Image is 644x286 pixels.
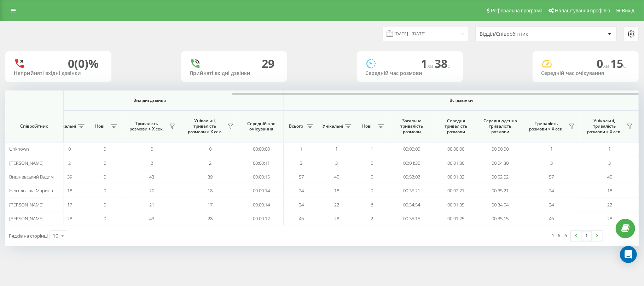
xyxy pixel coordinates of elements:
span: Вишневський Вадим [9,174,54,180]
span: 18 [334,187,339,194]
span: Нові [91,123,109,129]
span: 0 [371,160,373,166]
td: 00:00:00 [434,142,478,156]
span: 0 [104,160,106,166]
span: 46 [299,215,304,222]
span: 39 [67,174,72,180]
span: Середня тривалість розмови [439,118,473,135]
td: 00:04:30 [390,156,434,170]
span: 28 [334,215,339,222]
span: 43 [150,215,155,222]
span: 0 [69,146,71,152]
td: 00:00:11 [239,156,284,170]
div: Відділ/Співробітник [480,31,564,37]
span: [PERSON_NAME] [9,202,43,208]
span: Рядків на сторінці [9,233,48,239]
div: 0 (0)% [68,57,99,70]
span: c [623,62,626,70]
td: 00:35:21 [478,184,522,198]
span: хв [427,62,435,70]
span: 17 [67,202,72,208]
div: 29 [262,57,274,70]
span: 43 [150,174,155,180]
span: Всього [287,123,305,129]
span: Середній час очікування [245,121,278,132]
span: c [447,62,450,70]
span: Тривалість розмови > Х сек. [126,121,167,132]
td: 00:35:15 [478,212,522,226]
div: Open Intercom Messenger [620,246,637,263]
span: 21 [150,202,155,208]
span: 18 [208,187,213,194]
span: 1 [609,146,611,152]
span: [PERSON_NAME] [9,160,43,166]
td: 00:04:30 [478,156,522,170]
span: 24 [549,187,554,194]
span: 0 [104,146,106,152]
span: Налаштування профілю [555,8,610,13]
td: 00:01:25 [434,212,478,226]
span: 2 [151,160,153,166]
span: Співробітник [11,123,57,129]
span: 1 [336,146,338,152]
span: 15 [610,56,626,71]
span: 22 [334,202,339,208]
span: 0 [371,187,373,194]
span: 24 [299,187,304,194]
td: 00:34:54 [478,198,522,211]
td: 00:35:15 [390,212,434,226]
span: Унікальні, тривалість розмови > Х сек. [584,118,625,135]
span: 0 [104,202,106,208]
span: Unknown [9,146,29,152]
span: 0 [209,146,211,152]
td: 00:00:12 [239,212,284,226]
span: 0 [104,215,106,222]
span: Нежельська Марина [9,187,53,194]
span: 3 [336,160,338,166]
span: [PERSON_NAME] [9,215,43,222]
span: 0 [151,146,153,152]
span: Загальна тривалість розмови [395,118,429,135]
span: 34 [549,202,554,208]
span: 18 [67,187,72,194]
span: 17 [208,202,213,208]
span: 34 [299,202,304,208]
span: 18 [607,187,612,194]
span: 2 [209,160,211,166]
span: 3 [550,160,553,166]
td: 00:00:14 [239,198,284,211]
span: Вихідні дзвінки [33,98,267,103]
span: 3 [300,160,303,166]
span: 45 [607,174,612,180]
div: 10 [53,232,58,239]
span: Унікальні [323,123,343,129]
td: 00:00:00 [390,142,434,156]
span: 45 [334,174,339,180]
td: 00:02:21 [434,184,478,198]
span: 0 [104,187,106,194]
span: 2 [69,160,71,166]
span: 38 [435,56,450,71]
span: 46 [549,215,554,222]
span: 57 [299,174,304,180]
span: 1 [550,146,553,152]
span: 0 [104,174,106,180]
span: 1 [300,146,303,152]
a: 1 [581,231,592,241]
td: 00:52:02 [478,170,522,184]
span: 6 [371,202,373,208]
td: 00:52:02 [390,170,434,184]
span: 20 [150,187,155,194]
span: 28 [607,215,612,222]
span: Середньоденна тривалість розмови [483,118,517,135]
span: Нові [358,123,376,129]
td: 00:00:14 [239,184,284,198]
td: 00:00:15 [239,170,284,184]
span: 39 [208,174,213,180]
span: хв [603,62,610,70]
span: 28 [208,215,213,222]
td: 00:00:00 [239,142,284,156]
span: 1 [371,146,373,152]
td: 00:01:32 [434,170,478,184]
span: Вихід [622,8,634,13]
